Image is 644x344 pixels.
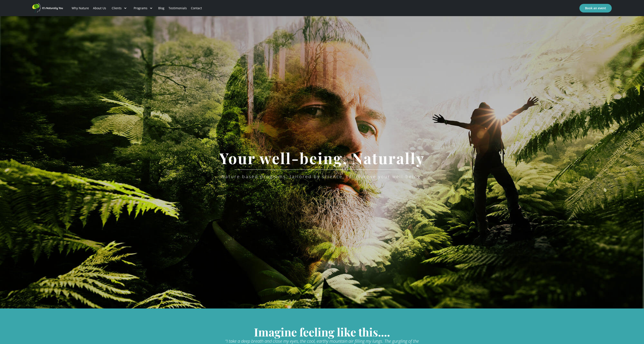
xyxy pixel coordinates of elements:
[108,1,130,15] div: Clients
[156,1,166,15] a: Blog
[221,174,423,179] div: Nature based programs, tailored by science, to improve your well-being.
[32,3,65,13] a: home
[134,6,147,10] div: Programs
[91,1,108,15] a: About Us
[130,1,156,15] div: Programs
[112,6,122,10] div: Clients
[579,4,612,12] a: Book an event
[70,1,91,15] a: Why Nature
[166,1,189,15] a: Testimonials
[189,1,204,15] a: Contact
[213,150,431,166] h1: Your well-being, Naturally
[254,324,390,339] sub: Imagine feeling like this....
